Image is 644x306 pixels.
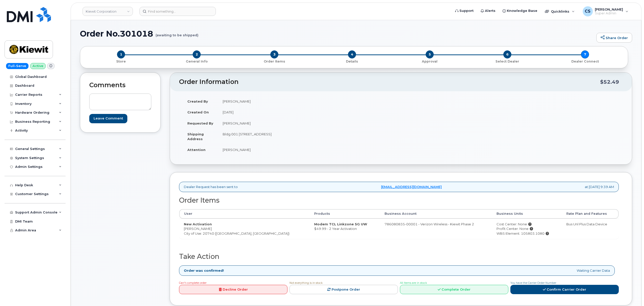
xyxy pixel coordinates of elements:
[348,50,356,58] span: 4
[218,107,397,118] td: [DATE]
[596,33,632,43] a: Share Order
[179,78,600,85] h2: Order Information
[179,253,619,260] h2: Take Action
[510,281,556,285] span: You have the Carrier Order Number
[218,129,397,144] td: Bldg 001 [STREET_ADDRESS]
[310,209,380,218] th: Products
[391,58,469,64] a: 5 Approval
[622,284,640,302] iframe: Messenger Launcher
[179,209,310,218] th: User
[380,209,492,218] th: Business Account
[187,99,208,103] strong: Created By
[187,110,209,114] strong: Created On
[218,118,397,129] td: [PERSON_NAME]
[469,58,546,64] a: 6 Select Dealer
[187,148,206,152] strong: Attention
[187,121,213,125] strong: Requested By
[179,219,310,239] td: [PERSON_NAME] City of Use: 20740 ([GEOGRAPHIC_DATA], [GEOGRAPHIC_DATA])
[238,59,311,64] p: Order Items
[503,50,511,58] span: 6
[179,281,207,285] span: Can't complete order
[496,222,557,227] div: Cost Center: None
[562,219,619,239] td: Bus Unl Plus Data Device
[313,58,391,64] a: 4 Details
[184,222,212,226] strong: New Activation
[80,29,594,38] h1: Order No.301018
[562,209,619,218] th: Rate Plan and Features
[117,50,125,58] span: 1
[496,231,557,236] div: WBS Element: 105803.1080
[218,96,397,107] td: [PERSON_NAME]
[510,285,619,294] a: Confirm Carrier Order
[84,58,158,64] a: 1 Store
[158,58,236,64] a: 2 General Info
[310,219,380,239] td: $49.99 - 2 Year Activation
[315,59,389,64] p: Details
[179,265,615,276] div: Waiting Carrier Data
[270,50,278,58] span: 3
[179,182,619,192] div: Dealer Request has been sent to at [DATE] 9:39 AM
[160,59,233,64] p: General Info
[193,50,201,58] span: 2
[492,209,562,218] th: Business Units
[218,144,397,155] td: [PERSON_NAME]
[179,285,287,294] a: Decline Order
[89,114,127,123] input: Leave Comment
[179,197,619,204] h2: Order Items
[236,58,313,64] a: 3 Order Items
[393,59,466,64] p: Approval
[289,285,398,294] a: Postpone Order
[289,281,323,285] span: Not everything is in stock
[156,29,198,37] small: (awaiting to be shipped)
[187,132,204,141] strong: Shipping Address
[400,281,427,285] span: All Items are in stock
[89,82,151,89] h2: Comments
[381,185,442,189] a: [EMAIL_ADDRESS][DOMAIN_NAME]
[400,285,508,294] a: Complete Order
[426,50,434,58] span: 5
[600,77,619,87] div: $52.49
[496,226,557,231] div: Profit Center: None
[380,219,492,239] td: 786080835-00001 - Verizon Wireless - Kiewit Phase 2
[314,222,367,226] strong: Modem TCL Linkzone 5G UW
[471,59,544,64] p: Select Dealer
[184,268,224,273] strong: Order was confirmed!
[86,59,156,64] p: Store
